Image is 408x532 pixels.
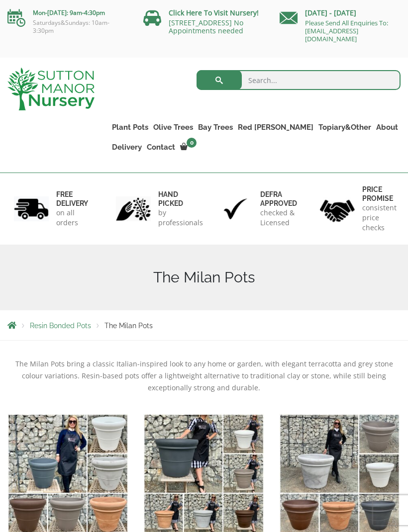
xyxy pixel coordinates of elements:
a: Please Send All Enquiries To: [EMAIL_ADDRESS][DOMAIN_NAME] [305,18,388,43]
p: consistent price checks [362,203,397,233]
span: 0 [187,138,197,148]
img: 4.jpg [320,193,355,224]
a: 0 [178,140,200,154]
a: Olive Trees [151,120,196,134]
img: logo [7,68,95,110]
a: Delivery [109,140,144,154]
h6: Price promise [362,185,397,203]
a: Red [PERSON_NAME] [235,120,316,134]
h6: FREE DELIVERY [56,190,88,208]
nav: Breadcrumbs [7,321,401,329]
img: 3.jpg [218,196,253,222]
p: The Milan Pots bring a classic Italian-inspired look to any home or garden, with elegant terracot... [7,358,401,394]
span: The Milan Pots [104,322,153,330]
a: Bay Trees [196,120,235,134]
h1: The Milan Pots [7,268,401,286]
p: [DATE] - [DATE] [280,7,401,19]
a: Click Here To Visit Nursery! [169,8,259,17]
img: 2.jpg [116,196,151,222]
a: Topiary&Other [316,120,374,134]
a: About [374,120,401,134]
a: Contact [144,140,178,154]
img: 1.jpg [14,196,49,222]
a: [STREET_ADDRESS] No Appointments needed [169,18,243,35]
h6: Defra approved [260,190,297,208]
p: on all orders [56,208,88,228]
p: checked & Licensed [260,208,297,228]
p: by professionals [158,208,203,228]
p: Saturdays&Sundays: 10am-3:30pm [7,19,128,35]
input: Search... [197,70,401,90]
a: Plant Pots [109,120,151,134]
h6: hand picked [158,190,203,208]
a: Resin Bonded Pots [30,322,91,330]
p: Mon-[DATE]: 9am-4:30pm [7,7,128,19]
